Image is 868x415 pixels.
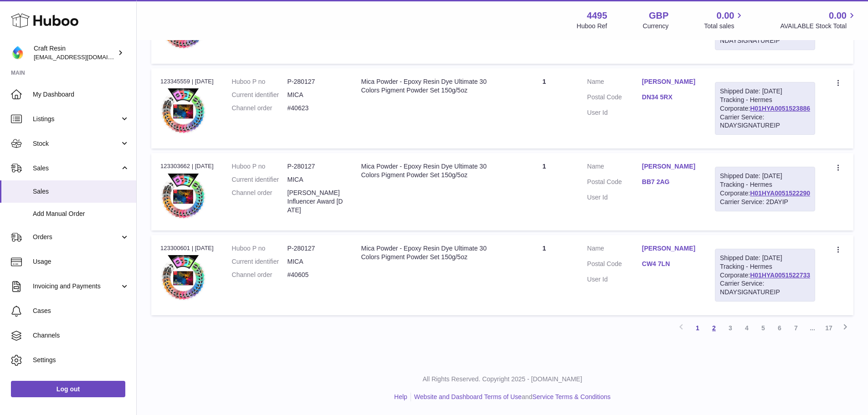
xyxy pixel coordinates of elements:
div: Carrier Service: NDAYSIGNATUREIP [720,279,810,297]
dt: Postal Code [587,178,642,189]
dt: Current identifier [232,175,288,184]
dt: User Id [587,193,642,202]
a: [PERSON_NAME] [642,244,697,253]
a: Help [394,393,407,400]
a: Service Terms & Conditions [532,393,611,400]
dt: Huboo P no [232,77,288,86]
span: Sales [33,187,129,196]
dt: Channel order [232,104,288,113]
span: Channels [33,331,129,340]
div: Craft Resin [34,44,116,61]
a: 5 [755,320,771,336]
dd: MICA [288,91,343,99]
dd: #40623 [288,104,343,113]
dd: P-280127 [288,77,343,86]
td: 1 [510,235,578,315]
a: H01HYA0051522290 [750,190,810,197]
img: internalAdmin-4495@internal.huboo.com [11,46,25,60]
dd: [PERSON_NAME] Influencer Award [DATE] [288,189,343,215]
dt: Name [587,162,642,173]
span: Total sales [704,22,745,31]
div: 123345559 | [DATE] [160,77,214,86]
span: 0.00 [717,10,734,22]
dt: Huboo P no [232,244,288,253]
td: 1 [510,68,578,149]
dt: Name [587,77,642,88]
img: $_57.JPG [160,88,206,134]
a: Log out [11,381,125,397]
strong: 4495 [587,10,607,22]
a: 1 [689,320,706,336]
dt: User Id [587,108,642,117]
span: Add Manual Order [33,210,129,218]
a: CW4 7LN [642,260,697,268]
div: Tracking - Hermes Corporate: [715,167,815,211]
span: Usage [33,257,129,266]
a: 7 [788,320,804,336]
dt: User Id [587,275,642,284]
dd: MICA [288,257,343,266]
a: 3 [722,320,739,336]
a: BB7 2AG [642,178,697,186]
a: [PERSON_NAME] [642,77,697,86]
a: H01HYA0051522733 [750,272,810,279]
span: Stock [33,139,120,148]
img: $_57.JPG [160,174,206,219]
a: Website and Dashboard Terms of Use [414,393,522,400]
a: 17 [821,320,837,336]
dd: MICA [288,175,343,184]
dt: Current identifier [232,91,288,99]
img: $_57.JPG [160,255,206,301]
td: 1 [510,153,578,230]
li: and [411,393,611,401]
a: H01HYA0051523886 [750,105,810,112]
div: Mica Powder - Epoxy Resin Dye Ultimate 30 Colors Pigment Powder Set 150g/5oz [361,77,501,95]
div: Carrier Service: NDAYSIGNATUREIP [720,113,810,130]
div: Tracking - Hermes Corporate: [715,82,815,135]
dt: Postal Code [587,260,642,271]
span: Sales [33,164,120,173]
div: 123303662 | [DATE] [160,162,214,170]
a: DN34 5RX [642,93,697,102]
a: [PERSON_NAME] [642,162,697,171]
dd: P-280127 [288,162,343,171]
dt: Channel order [232,271,288,279]
dt: Name [587,244,642,255]
span: Orders [33,233,120,241]
span: AVAILABLE Stock Total [780,22,857,31]
p: All Rights Reserved. Copyright 2025 - [DOMAIN_NAME] [144,375,861,384]
a: 0.00 Total sales [704,10,745,31]
dt: Postal Code [587,93,642,104]
div: Tracking - Hermes Corporate: [715,249,815,302]
span: ... [804,320,821,336]
span: Settings [33,356,129,364]
dd: #40605 [288,271,343,279]
div: Carrier Service: 2DAYIP [720,198,810,206]
span: [EMAIL_ADDRESS][DOMAIN_NAME] [34,53,134,61]
div: Shipped Date: [DATE] [720,87,810,96]
div: Shipped Date: [DATE] [720,172,810,180]
dt: Huboo P no [232,162,288,171]
a: 0.00 AVAILABLE Stock Total [780,10,857,31]
div: Huboo Ref [577,22,607,31]
span: Listings [33,115,120,123]
a: 4 [739,320,755,336]
span: Cases [33,307,129,315]
a: 6 [771,320,788,336]
div: Mica Powder - Epoxy Resin Dye Ultimate 30 Colors Pigment Powder Set 150g/5oz [361,162,501,179]
div: Currency [643,22,669,31]
dt: Current identifier [232,257,288,266]
span: Invoicing and Payments [33,282,120,291]
span: 0.00 [829,10,847,22]
a: 2 [706,320,722,336]
span: My Dashboard [33,90,129,99]
dd: P-280127 [288,244,343,253]
div: 123300601 | [DATE] [160,244,214,252]
div: Mica Powder - Epoxy Resin Dye Ultimate 30 Colors Pigment Powder Set 150g/5oz [361,244,501,261]
dt: Channel order [232,189,288,215]
strong: GBP [649,10,668,22]
div: Shipped Date: [DATE] [720,254,810,262]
